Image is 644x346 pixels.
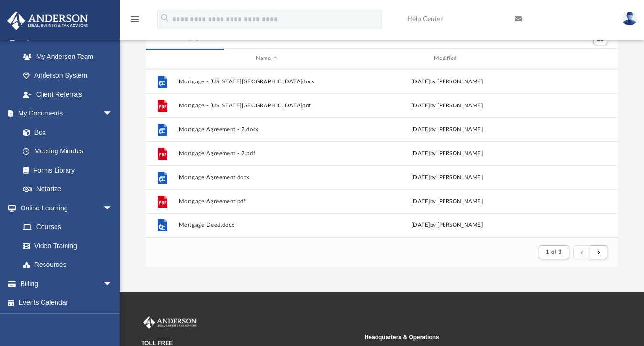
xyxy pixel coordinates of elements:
[178,103,355,109] button: Mortgage - [US_STATE][GEOGRAPHIC_DATA]pdf
[141,316,199,329] img: Anderson Advisors Platinum Portal
[178,54,355,63] div: Name
[359,197,535,206] div: [DATE] by [PERSON_NAME]
[13,218,122,237] a: Courses
[129,13,141,25] i: menu
[13,161,117,180] a: Forms Library
[359,126,535,134] div: [DATE] by [PERSON_NAME]
[178,174,355,181] button: Mortgage Agreement.docx
[7,104,122,123] a: My Documentsarrow_drop_down
[359,54,535,63] div: Modified
[359,150,535,158] div: [DATE] by [PERSON_NAME]
[359,173,535,182] div: [DATE] by [PERSON_NAME]
[13,123,117,142] a: Box
[7,293,127,312] a: Events Calendar
[7,198,122,218] a: Online Learningarrow_drop_down
[103,104,122,124] span: arrow_drop_down
[13,142,122,161] a: Meeting Minutes
[13,255,122,275] a: Resources
[129,18,141,25] a: menu
[7,274,127,293] a: Billingarrow_drop_down
[13,85,122,104] a: Client Referrals
[160,13,170,23] i: search
[146,68,618,237] div: grid
[13,66,122,85] a: Anderson System
[539,245,569,259] button: 1 of 3
[359,78,535,86] div: [DATE] by [PERSON_NAME]
[103,198,122,218] span: arrow_drop_down
[178,222,355,229] button: Mortgage Deed.docx
[13,47,117,66] a: My Anderson Team
[365,333,581,342] small: Headquarters & Operations
[178,198,355,205] button: Mortgage Agreement.pdf
[178,127,355,133] button: Mortgage Agreement - 2.docx
[150,54,174,63] div: id
[4,12,91,30] img: Anderson Advisors Platinum Portal
[178,79,355,85] button: Mortgage - [US_STATE][GEOGRAPHIC_DATA]docx
[622,12,637,26] img: User Pic
[359,102,535,110] div: [DATE] by [PERSON_NAME]
[103,274,122,294] span: arrow_drop_down
[13,180,122,199] a: Notarize
[359,221,535,230] div: [DATE] by [PERSON_NAME]
[539,54,606,63] div: id
[13,236,117,255] a: Video Training
[546,249,562,254] span: 1 of 3
[178,150,355,157] button: Mortgage Agreement - 2.pdf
